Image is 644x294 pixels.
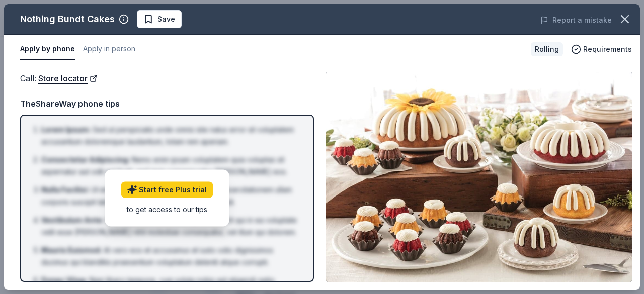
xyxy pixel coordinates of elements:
[41,244,299,268] li: At vero eos et accusamus et iusto odio dignissimos ducimus qui blanditiis praesentium voluptatum ...
[41,124,299,148] li: Sed ut perspiciatis unde omnis iste natus error sit voluptatem accusantium doloremque laudantium,...
[41,154,299,178] li: Nemo enim ipsam voluptatem quia voluptas sit aspernatur aut odit aut fugit, sed quia consequuntur...
[38,72,98,85] a: Store locator
[20,97,314,110] div: TheShareWay phone tips
[20,11,115,27] div: Nothing Bundt Cakes
[531,42,563,56] div: Rolling
[137,10,182,28] button: Save
[20,39,75,60] button: Apply by phone
[41,276,88,284] span: Donec Vitae :
[540,14,612,26] button: Report a mistake
[121,204,213,215] div: to get access to our tips
[20,72,314,85] div: Call :
[326,72,632,282] img: Image for Nothing Bundt Cakes
[121,182,213,198] a: Start free Plus trial
[83,39,135,60] button: Apply in person
[41,214,299,238] li: Quis autem vel eum iure reprehenderit qui in ea voluptate velit esse [PERSON_NAME] nihil molestia...
[41,216,104,224] span: Vestibulum Ante :
[583,43,632,55] span: Requirements
[41,155,130,164] span: Consectetur Adipiscing :
[41,125,91,134] span: Lorem Ipsum :
[41,246,102,254] span: Mauris Euismod :
[41,185,89,194] span: Nulla Facilisi :
[571,43,632,55] button: Requirements
[157,13,175,25] span: Save
[41,184,299,208] li: Ut enim ad minima veniam, quis nostrum exercitationem ullam corporis suscipit laboriosam, nisi ut...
